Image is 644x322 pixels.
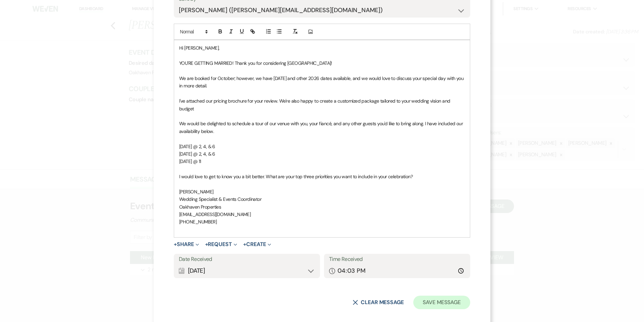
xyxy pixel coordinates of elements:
[205,242,208,247] span: +
[179,211,251,217] span: [EMAIL_ADDRESS][DOMAIN_NAME]
[413,296,470,309] button: Save Message
[179,264,315,277] div: [DATE]
[329,254,465,264] label: Time Received
[179,158,201,164] span: [DATE] @ 11
[179,143,215,150] span: [DATE] @ 2, 4, & 6
[179,196,261,202] span: Wedding Specialist & Events Coordinator
[174,242,199,247] button: Share
[179,173,413,180] span: I would love to get to know you a bit better. What are your top three priorities you want to incl...
[243,242,271,247] button: Create
[179,45,219,51] span: Hi [PERSON_NAME],
[174,242,177,247] span: +
[179,98,451,111] span: I've attached our pricing brochure for your review. We're also happy to create a customized packa...
[179,219,217,225] span: [PHONE_NUMBER]
[205,242,237,247] button: Request
[179,75,465,89] span: We are booked for October; however, we have [DATE] and other 2026 dates available, and we would l...
[179,151,215,157] span: [DATE] @ 2, 4, & 6
[243,242,246,247] span: +
[179,60,332,66] span: YOU'RE GETTING MARRIED! Thank you for considering [GEOGRAPHIC_DATA]!
[179,189,214,195] span: [PERSON_NAME]
[179,254,315,264] label: Date Received
[179,120,464,134] span: We would be delighted to schedule a tour of our venue with you, your fiancé, and any other guests...
[179,204,221,210] span: Oakhaven Properties
[353,300,404,305] button: Clear message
